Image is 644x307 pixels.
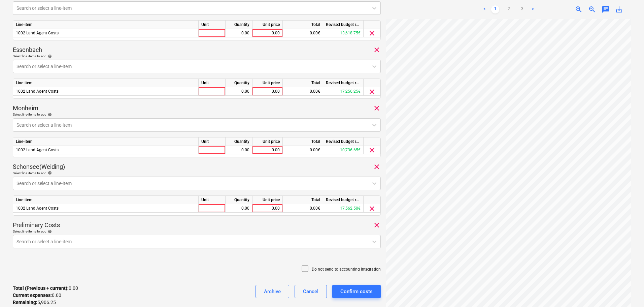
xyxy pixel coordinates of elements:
a: Page 1 is your current page [491,5,499,13]
div: Cancel [303,287,318,296]
div: 0.00€ [283,204,323,213]
span: clear [373,163,381,171]
div: 0.00 [228,87,249,96]
div: 0.00 [228,204,249,213]
a: Next page [529,5,537,13]
div: 0.00 [228,29,249,37]
div: Unit price [252,21,283,29]
div: Revised budget remaining [323,137,364,146]
div: Total [283,196,323,204]
div: Select line-items to add [13,54,381,58]
div: Total [283,21,323,29]
div: Unit price [252,79,283,87]
span: help [46,229,52,234]
p: 0.00 [13,285,78,292]
div: 0.00 [255,204,280,213]
iframe: Chat Widget [610,275,644,307]
div: 0.00€ [283,87,323,96]
div: Unit [199,196,226,204]
div: Confirm costs [340,287,373,296]
div: Line-item [13,196,199,204]
div: Archive [264,287,281,296]
div: Revised budget remaining [323,21,364,29]
p: 5,906.25 [13,299,56,306]
div: Line-item [13,137,199,146]
p: Preliminary Costs [13,221,60,229]
div: 0.00€ [283,146,323,154]
span: help [46,54,52,58]
div: Unit price [252,196,283,204]
div: 0.00 [255,29,280,37]
div: Quantity [226,79,252,87]
a: Page 3 [518,5,526,13]
p: 0.00 [13,292,61,299]
span: save_alt [615,5,623,13]
span: 1002 Land Agent Costs [16,89,59,94]
span: help [46,171,52,175]
div: Unit [199,79,226,87]
div: 13,618.75€ [323,29,364,37]
span: chat [602,5,610,13]
span: clear [368,205,376,213]
span: zoom_out [588,5,596,13]
strong: Total (Previous + current) : [13,285,69,291]
div: Select line-items to add [13,171,381,175]
span: clear [368,88,376,96]
div: 0.00 [255,146,280,154]
p: Essenbach [13,46,42,54]
div: 17,562.50€ [323,204,364,213]
span: zoom_in [575,5,583,13]
button: Confirm costs [332,285,381,298]
div: Quantity [226,137,252,146]
div: Quantity [226,196,252,204]
span: help [46,113,52,117]
div: 10,736.65€ [323,146,364,154]
div: 17,256.25€ [323,87,364,96]
button: Archive [256,285,289,298]
span: 1002 Land Agent Costs [16,31,59,35]
a: Previous page [480,5,488,13]
div: Line-item [13,21,199,29]
p: Do not send to accounting integration [312,267,381,272]
div: Select line-items to add [13,112,381,117]
div: Unit [199,137,226,146]
span: 1002 Land Agent Costs [16,206,59,211]
span: clear [373,104,381,112]
button: Cancel [295,285,327,298]
span: clear [368,146,376,154]
p: Monheim [13,104,38,112]
div: Total [283,137,323,146]
div: 0.00 [255,87,280,96]
span: clear [373,46,381,54]
div: Revised budget remaining [323,79,364,87]
span: clear [373,221,381,229]
div: Total [283,79,323,87]
div: 0.00 [228,146,249,154]
span: clear [368,29,376,37]
div: Revised budget remaining [323,196,364,204]
div: Quantity [226,21,252,29]
strong: Remaining : [13,300,37,305]
div: Unit [199,21,226,29]
span: 1002 Land Agent Costs [16,148,59,152]
div: Line-item [13,79,199,87]
a: Page 2 [505,5,513,13]
strong: Current expenses : [13,293,52,298]
div: Select line-items to add [13,229,381,234]
div: Unit price [252,137,283,146]
p: Schonsee(Weiding) [13,163,65,171]
div: 0.00€ [283,29,323,37]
